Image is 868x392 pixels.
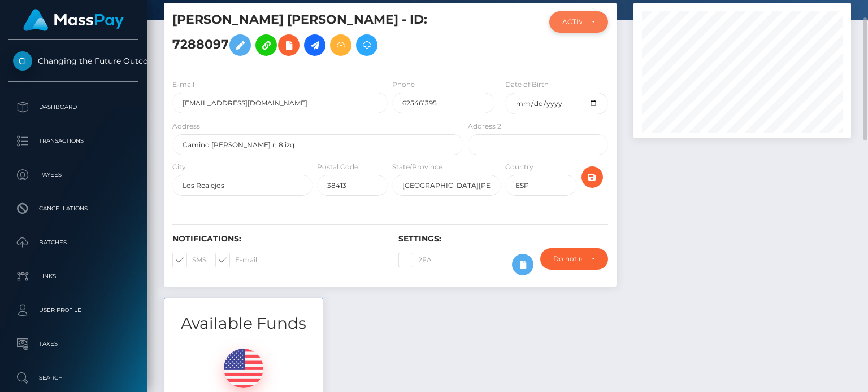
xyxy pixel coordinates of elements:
[317,162,358,172] label: Postal Code
[392,80,415,90] label: Phone
[224,349,263,388] img: USD.png
[8,262,138,290] a: Links
[8,127,138,155] a: Transactions
[13,200,134,217] p: Cancellations
[172,234,381,244] h6: Notifications:
[172,80,194,90] label: E-mail
[13,268,134,285] p: Links
[13,99,134,116] p: Dashboard
[540,248,608,270] button: Do not require
[215,253,257,267] label: E-mail
[8,296,138,324] a: User Profile
[13,369,134,386] p: Search
[172,121,200,131] label: Address
[13,302,134,319] p: User Profile
[172,11,457,61] h5: [PERSON_NAME] [PERSON_NAME] - ID: 7288097
[304,34,325,56] a: Initiate Payout
[505,162,533,172] label: Country
[172,253,206,267] label: SMS
[8,330,138,358] a: Taxes
[13,336,134,353] p: Taxes
[23,9,124,31] img: MassPay Logo
[164,312,323,334] h3: Available Funds
[8,364,138,392] a: Search
[562,17,581,27] div: ACTIVE
[8,228,138,257] a: Batches
[553,254,582,263] div: Do not require
[505,80,549,90] label: Date of Birth
[398,253,432,267] label: 2FA
[8,161,138,189] a: Payees
[8,93,138,121] a: Dashboard
[392,162,442,172] label: State/Province
[13,166,134,183] p: Payees
[398,234,607,244] h6: Settings:
[8,195,138,223] a: Cancellations
[13,234,134,251] p: Batches
[13,51,32,71] img: Changing the Future Outcome Inc
[549,11,607,33] button: ACTIVE
[172,162,186,172] label: City
[468,121,501,131] label: Address 2
[8,56,138,66] span: Changing the Future Outcome Inc
[13,133,134,149] p: Transactions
